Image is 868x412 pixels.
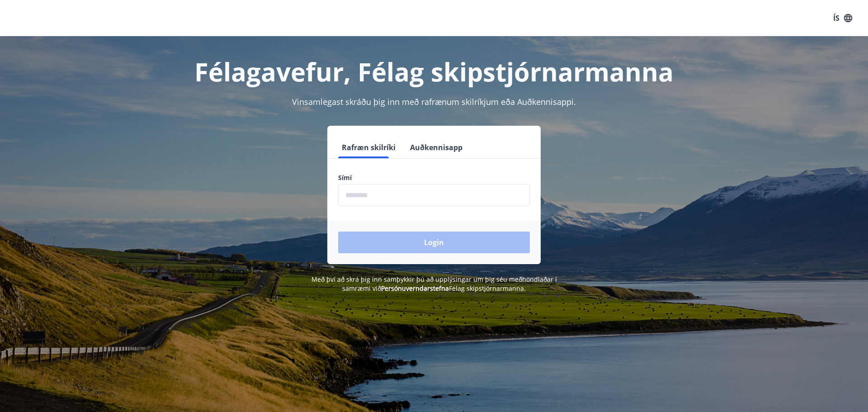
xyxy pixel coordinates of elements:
[119,54,749,89] h1: Félagavefur, Félag skipstjórnarmanna
[338,173,530,182] label: Sími
[828,10,857,26] button: ÍS
[338,137,399,158] button: Rafræn skilríki
[381,284,449,293] a: Persónuverndarstefna
[311,275,557,293] span: Með því að skrá þig inn samþykkir þú að upplýsingar um þig séu meðhöndlaðar í samræmi við Félag s...
[406,137,466,158] button: Auðkennisapp
[292,96,576,107] span: Vinsamlegast skráðu þig inn með rafrænum skilríkjum eða Auðkennisappi.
